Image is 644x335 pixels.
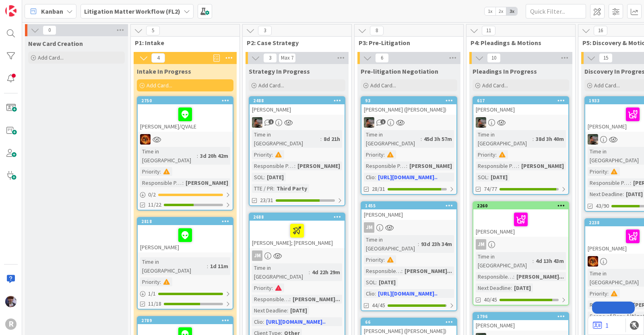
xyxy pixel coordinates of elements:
div: Time in [GEOGRAPHIC_DATA] [252,263,309,281]
div: Responsible Paralegal [252,161,294,170]
div: Responsible Paralegal [588,178,630,187]
div: 66 [361,318,456,326]
span: : [384,150,385,159]
div: Scope of Rep: [588,312,624,321]
div: 2818 [138,218,233,225]
a: 2488[PERSON_NAME]MWTime in [GEOGRAPHIC_DATA]:8d 21hPriority:Responsible Paralegal:[PERSON_NAME]SO... [249,96,345,206]
div: [DATE] [489,173,510,182]
div: [PERSON_NAME] [519,161,566,170]
a: 2260[PERSON_NAME]JMTime in [GEOGRAPHIC_DATA]:4d 13h 43mResponsible Paralegal:[PERSON_NAME]...Next... [473,201,569,306]
span: 1 [268,119,274,124]
div: 2688[PERSON_NAME]; [PERSON_NAME] [250,213,345,248]
div: Third Party [275,184,309,193]
div: Next Deadline [588,190,623,199]
div: Time in [GEOGRAPHIC_DATA] [476,252,533,270]
div: 617 [477,98,568,103]
div: Max 7 [281,56,293,60]
div: Responsible Paralegal [364,267,401,275]
div: 2688 [253,214,345,220]
img: TR [140,134,151,145]
div: MW [473,117,568,128]
div: SOL [252,173,264,182]
span: 28/31 [372,185,385,193]
div: 2750 [141,98,233,103]
a: 93[PERSON_NAME] ([PERSON_NAME])MWTime in [GEOGRAPHIC_DATA]:45d 3h 57mPriority:Responsible Paraleg... [361,96,457,195]
span: : [182,178,184,187]
b: Litigation Matter Workflow (FL2) [84,7,180,15]
span: 15 [599,53,613,63]
img: Visit kanbanzone.com [5,5,17,17]
span: : [272,283,273,292]
div: [PERSON_NAME] [473,209,568,237]
span: : [309,268,310,277]
div: 2818[PERSON_NAME] [138,218,233,252]
span: 10 [487,53,501,63]
span: 40/45 [484,296,497,304]
div: 66 [365,319,456,325]
div: JM [250,250,345,261]
div: 38d 3h 40m [534,134,566,143]
div: [PERSON_NAME] [407,161,454,170]
div: R [5,318,17,330]
span: : [518,161,519,170]
div: Time in [GEOGRAPHIC_DATA] [252,130,320,148]
span: 0 / 2 [148,190,156,199]
div: JM [361,222,456,233]
span: 43/90 [596,202,609,210]
div: 93d 23h 34m [419,240,454,248]
div: [PERSON_NAME]; [PERSON_NAME] [250,221,345,248]
div: Priority [140,167,160,176]
a: 617[PERSON_NAME]MWTime in [GEOGRAPHIC_DATA]:38d 3h 40mPriority:Responsible Paralegal:[PERSON_NAME... [473,96,569,195]
div: TTE / PR [252,184,273,193]
div: 1796[PERSON_NAME] [473,313,568,331]
div: 2260[PERSON_NAME] [473,202,568,237]
span: 16 [594,26,607,35]
div: Time in [GEOGRAPHIC_DATA] [364,235,418,253]
span: : [160,167,161,176]
span: 74/77 [484,185,497,193]
div: 93 [361,97,456,104]
span: : [607,289,609,298]
div: 4d 13h 43m [534,256,566,265]
div: SOL [364,278,376,287]
img: MW [364,117,374,128]
span: : [607,167,609,176]
div: Priority [476,150,495,159]
div: Responsible Paralegal [588,300,630,309]
span: 3x [506,7,517,15]
div: Time in [GEOGRAPHIC_DATA] [140,257,207,275]
span: : [623,190,624,199]
div: TR [138,134,233,145]
span: 6 [375,53,389,63]
img: MW [476,117,486,128]
div: [DATE] [512,283,533,292]
span: Intake In Progress [137,67,191,75]
input: Quick Filter... [526,4,586,19]
span: 1 / 1 [148,290,156,298]
span: : [511,283,512,292]
div: [DATE] [288,306,309,315]
div: [PERSON_NAME] [295,161,342,170]
div: Responsible Paralegal [476,272,513,281]
a: 2818[PERSON_NAME]Time in [GEOGRAPHIC_DATA]:1d 11mPriority:1/111/18 [137,217,233,310]
span: Add Card... [482,82,508,89]
div: 2750[PERSON_NAME]/QVALE [138,97,233,132]
span: 23/31 [260,196,273,205]
div: Priority [364,150,384,159]
div: [PERSON_NAME] [138,225,233,252]
span: 8 [370,26,384,35]
span: 4 [151,53,165,63]
div: 8d 21h [322,134,342,143]
div: Priority [252,150,272,159]
div: [PERSON_NAME] [473,104,568,115]
span: P4: Pleadings & Motions [471,39,565,47]
span: Kanban [41,6,63,16]
span: : [289,295,291,304]
span: 2x [495,7,506,15]
div: 45d 3h 57m [422,134,454,143]
div: 2789 [141,318,233,323]
div: 2818 [141,219,233,224]
span: Add Card... [147,82,172,89]
span: : [495,150,497,159]
span: : [630,300,631,309]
